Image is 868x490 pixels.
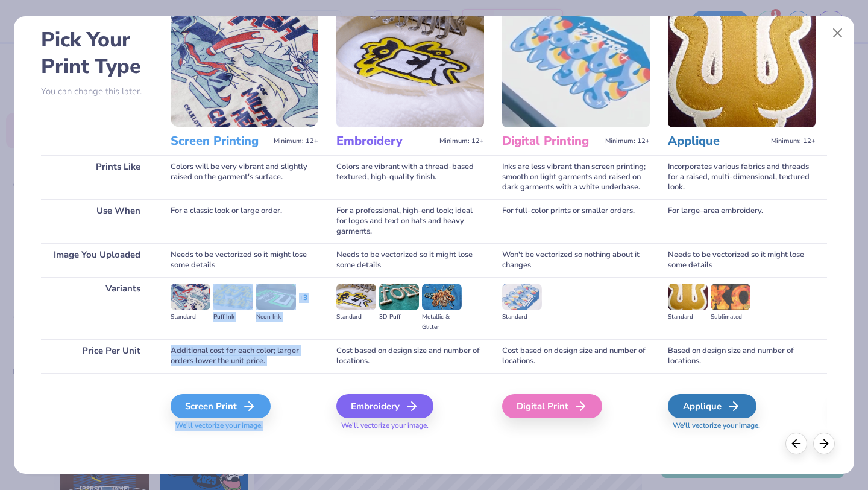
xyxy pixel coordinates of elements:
div: Needs to be vectorized so it might lose some details [171,243,318,277]
span: Minimum: 12+ [605,137,650,145]
div: Image You Uploaded [41,243,153,277]
div: Standard [171,312,210,322]
img: Sublimated [711,284,750,310]
div: For a classic look or large order. [171,199,318,243]
div: Colors will be very vibrant and slightly raised on the garment's surface. [171,155,318,199]
h3: Screen Printing [171,133,269,149]
p: You can change this later. [41,86,153,97]
h3: Applique [668,133,766,149]
img: Puff Ink [213,284,253,310]
div: For full-color prints or smaller orders. [502,199,650,243]
span: Minimum: 12+ [439,137,484,145]
span: We'll vectorize your image. [171,421,318,431]
div: Needs to be vectorized so it might lose some details [336,243,484,277]
div: + 3 [299,293,307,313]
div: Cost based on design size and number of locations. [336,339,484,373]
span: Minimum: 12+ [771,137,816,145]
div: Cost based on design size and number of locations. [502,339,650,373]
div: Standard [668,312,708,322]
span: We'll vectorize your image. [336,421,484,431]
img: Standard [336,284,376,310]
img: Standard [502,284,542,310]
h2: Pick Your Print Type [41,27,153,80]
div: For large-area embroidery. [668,199,816,243]
h3: Digital Printing [502,133,600,149]
div: Sublimated [711,312,750,322]
img: Neon Ink [256,284,296,310]
div: Neon Ink [256,312,296,322]
img: Embroidery [336,3,484,127]
img: Standard [171,284,210,310]
div: Based on design size and number of locations. [668,339,816,373]
div: Prints Like [41,155,153,199]
div: Puff Ink [213,312,253,322]
div: Incorporates various fabrics and threads for a raised, multi-dimensional, textured look. [668,155,816,199]
div: 3D Puff [379,312,419,322]
div: Variants [41,277,153,339]
span: Minimum: 12+ [274,137,318,145]
h3: Embroidery [336,133,435,149]
div: Screen Print [171,394,271,418]
div: Digital Print [502,394,602,418]
div: Use When [41,199,153,243]
span: We'll vectorize your image. [668,421,816,431]
img: Standard [668,284,708,310]
div: Standard [336,312,376,322]
div: Embroidery [336,394,433,418]
img: Screen Printing [171,3,318,127]
div: For a professional, high-end look; ideal for logos and text on hats and heavy garments. [336,199,484,243]
div: Applique [668,394,756,418]
div: Metallic & Glitter [422,312,462,332]
img: 3D Puff [379,284,419,310]
div: Won't be vectorized so nothing about it changes [502,243,650,277]
div: Additional cost for each color; larger orders lower the unit price. [171,339,318,373]
img: Metallic & Glitter [422,284,462,310]
div: Needs to be vectorized so it might lose some details [668,243,816,277]
div: Standard [502,312,542,322]
div: Colors are vibrant with a thread-based textured, high-quality finish. [336,155,484,199]
img: Digital Printing [502,3,650,127]
div: Price Per Unit [41,339,153,373]
div: Inks are less vibrant than screen printing; smooth on light garments and raised on dark garments ... [502,155,650,199]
